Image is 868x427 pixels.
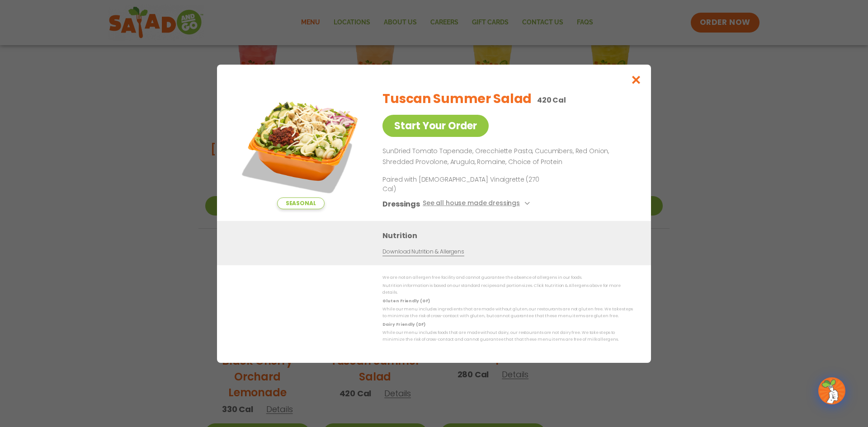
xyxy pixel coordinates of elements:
h2: Tuscan Summer Salad [382,89,532,108]
button: See all house made dressings [423,198,533,209]
span: Seasonal [277,197,325,209]
p: SunDried Tomato Tapenade, Orecchiette Pasta, Cucumbers, Red Onion, Shredded Provolone, Arugula, R... [382,146,629,168]
h3: Dressings [382,198,420,209]
img: wpChatIcon [819,378,844,404]
strong: Dairy Friendly (DF) [382,321,425,327]
p: While our menu includes foods that are made without dairy, our restaurants are not dairy free. We... [382,329,633,343]
p: 420 Cal [537,94,566,106]
button: Close modal [622,65,651,95]
a: Download Nutrition & Allergens [382,247,464,256]
p: While our menu includes ingredients that are made without gluten, our restaurants are not gluten ... [382,306,633,320]
strong: Gluten Friendly (GF) [382,298,429,303]
p: We are not an allergen free facility and cannot guarantee the absence of allergens in our foods. [382,274,633,281]
h3: Nutrition [382,230,637,241]
img: Featured product photo for Tuscan Summer Salad [237,83,364,209]
a: Start Your Order [382,115,489,137]
p: Paired with [DEMOGRAPHIC_DATA] Vinaigrette (270 Cal) [382,174,550,193]
p: Nutrition information is based on our standard recipes and portion sizes. Click Nutrition & Aller... [382,282,633,296]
